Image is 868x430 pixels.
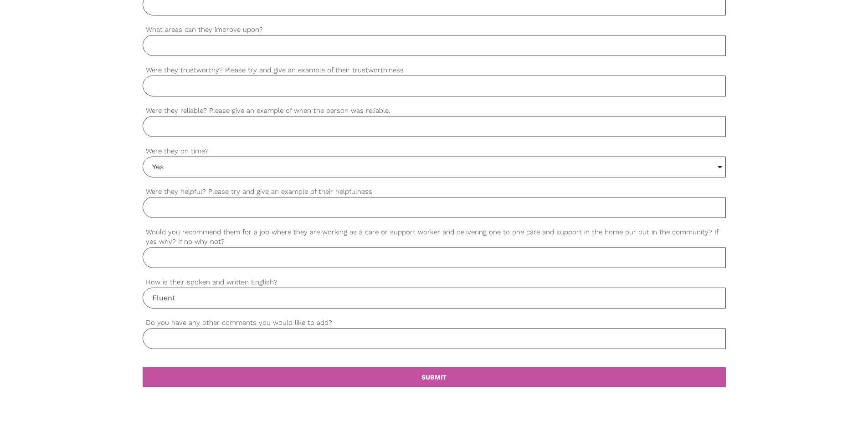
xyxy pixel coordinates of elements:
[143,318,726,328] label: Do you have any other comments you would like to add?
[143,227,726,247] label: Would you recommend them for a job where they are working as a care or support worker and deliver...
[143,277,726,288] label: How is their spoken and written English?
[143,106,726,116] label: Were they reliable? Please give an example of when the person was reliable.
[421,374,447,381] b: SUBMIT
[143,187,726,197] label: Were they helpful? Please try and give an example of their helpfulness
[143,25,726,35] label: What areas can they improve upon?
[143,146,726,157] label: Were they on time?
[143,367,726,387] a: SUBMIT
[143,65,726,76] label: Were they trustworthy? Please try and give an example of their trustworthiness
